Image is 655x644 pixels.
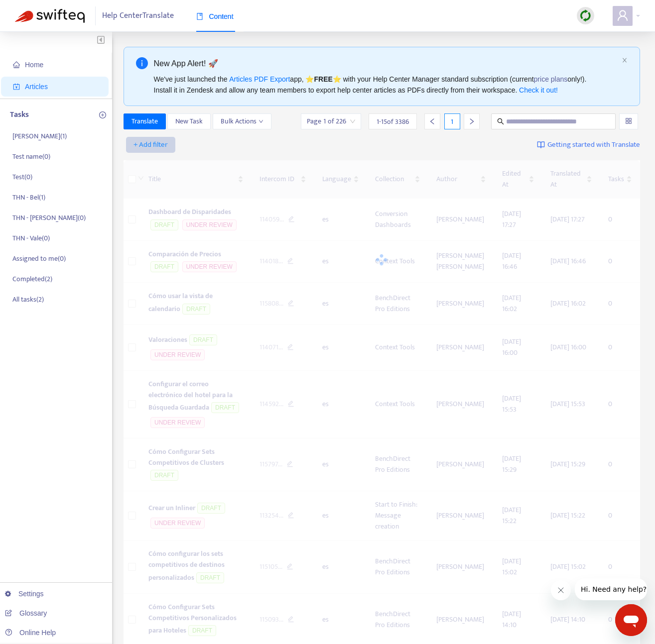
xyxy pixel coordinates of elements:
[12,151,50,162] p: Test name ( 0 )
[622,57,628,64] button: close
[229,75,290,83] a: Articles PDF Export
[579,9,592,22] img: sync.dc5367851b00ba804db3.png
[12,131,67,141] p: [PERSON_NAME] ( 1 )
[551,580,571,600] iframe: Close message
[12,294,44,305] p: All tasks ( 2 )
[136,57,148,69] span: info-circle
[10,109,29,121] p: Tasks
[5,609,47,617] a: Glossary
[12,213,86,223] p: THN - [PERSON_NAME] ( 0 )
[575,578,647,600] iframe: Message from company
[12,253,66,264] p: Assigned to me ( 0 )
[377,116,409,127] span: 1 - 15 of 3386
[537,141,545,149] img: image-link
[5,629,56,637] a: Online Help
[175,116,203,127] span: New Task
[133,139,168,151] span: + Add filter
[13,61,20,68] span: home
[154,57,618,70] div: New App Alert! 🚀
[196,12,234,20] span: Content
[213,113,271,129] button: Bulk Actionsdown
[519,86,558,94] a: Check it out!
[12,192,45,203] p: THN - Bel ( 1 )
[196,13,203,20] span: book
[154,74,618,96] div: We've just launched the app, ⭐ ⭐️ with your Help Center Manager standard subscription (current on...
[534,75,568,83] a: price plans
[102,6,174,25] span: Help Center Translate
[124,113,166,129] button: Translate
[497,118,504,125] span: search
[25,83,48,91] span: Articles
[617,9,629,21] span: user
[99,111,106,118] span: plus-circle
[259,119,263,124] span: down
[429,118,436,125] span: left
[221,116,263,127] span: Bulk Actions
[12,274,52,284] p: Completed ( 2 )
[444,113,460,129] div: 1
[5,590,44,598] a: Settings
[126,137,175,153] button: + Add filter
[15,9,85,23] img: Swifteq
[25,61,43,69] span: Home
[131,116,158,127] span: Translate
[12,172,32,182] p: Test ( 0 )
[314,75,332,83] b: FREE
[622,57,628,63] span: close
[13,83,20,90] span: account-book
[537,137,640,153] a: Getting started with Translate
[547,139,640,151] span: Getting started with Translate
[468,118,475,125] span: right
[12,233,50,243] p: THN - Vale ( 0 )
[615,604,647,636] iframe: Button to launch messaging window
[167,113,211,129] button: New Task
